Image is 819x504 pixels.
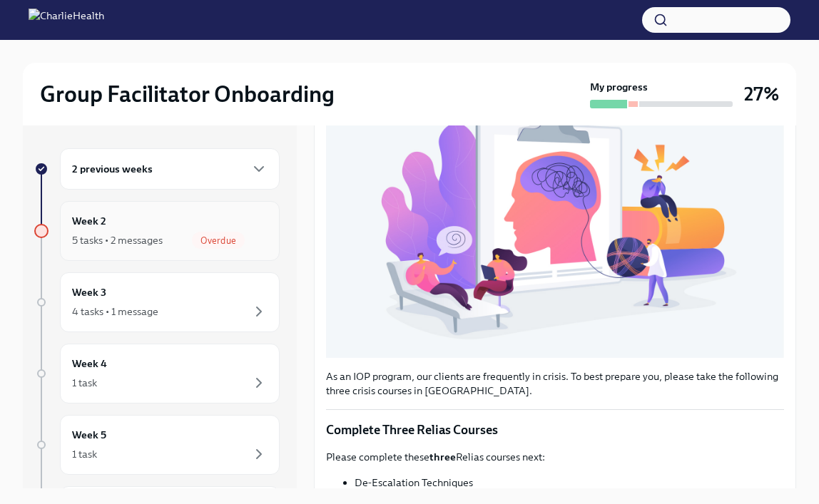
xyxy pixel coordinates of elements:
[72,304,158,319] div: 4 tasks • 1 message
[34,272,280,332] a: Week 34 tasks • 1 message
[72,213,106,229] h6: Week 2
[34,415,280,475] a: Week 51 task
[326,450,784,464] p: Please complete these Relias courses next:
[72,376,97,390] div: 1 task
[192,235,245,246] span: Overdue
[326,421,784,438] p: Complete Three Relias Courses
[429,451,456,463] strong: three
[72,161,153,177] h6: 2 previous weeks
[72,447,97,461] div: 1 task
[29,9,104,31] img: CharlieHealth
[60,148,280,190] div: 2 previous weeks
[34,201,280,261] a: Week 25 tasks • 2 messagesOverdue
[72,427,106,443] h6: Week 5
[326,369,784,398] p: As an IOP program, our clients are frequently in crisis. To best prepare you, please take the fol...
[40,80,335,108] h2: Group Facilitator Onboarding
[72,233,163,247] div: 5 tasks • 2 messages
[34,344,280,403] a: Week 41 task
[355,475,784,490] li: De-Escalation Techniques
[590,80,648,94] strong: My progress
[72,356,107,371] h6: Week 4
[72,284,106,300] h6: Week 3
[744,81,779,107] h3: 27%
[326,83,784,358] button: Zoom image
